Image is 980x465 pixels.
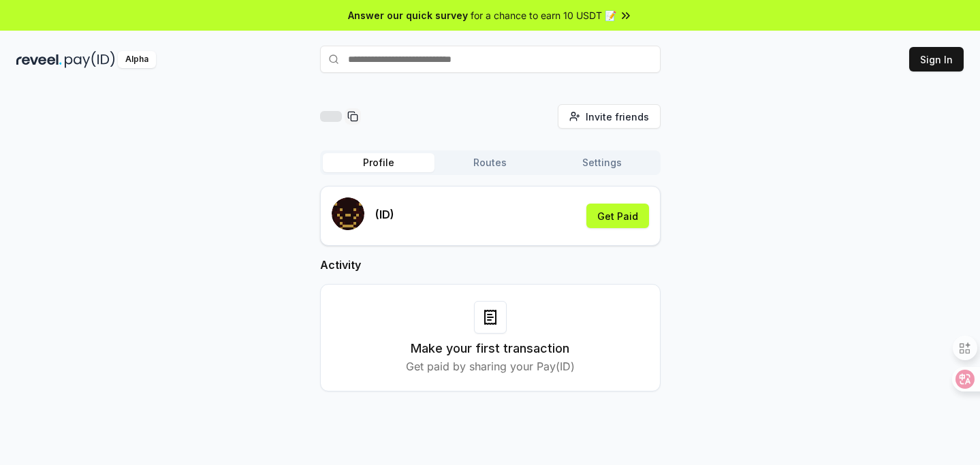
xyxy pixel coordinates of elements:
button: Get Paid [586,204,649,228]
button: Invite friends [558,104,661,129]
button: Profile [323,153,434,172]
h3: Make your first transaction [411,339,569,358]
button: Routes [434,153,546,172]
img: pay_id [65,51,115,68]
button: Sign In [909,47,964,71]
span: Invite friends [586,110,649,124]
div: Alpha [118,51,156,68]
span: for a chance to earn 10 USDT 📝 [471,8,616,22]
span: Answer our quick survey [348,8,468,22]
h2: Activity [320,257,661,273]
p: Get paid by sharing your Pay(ID) [406,358,575,374]
button: Settings [546,153,658,172]
img: reveel_dark [16,51,62,68]
p: (ID) [375,206,394,223]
